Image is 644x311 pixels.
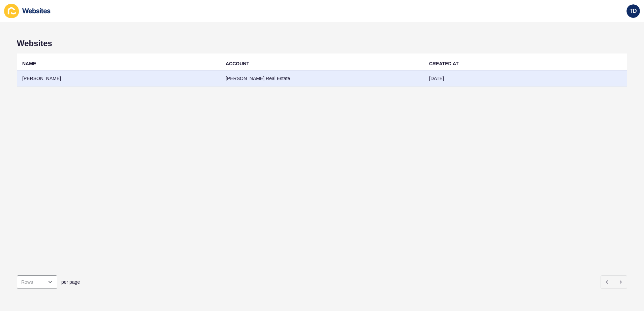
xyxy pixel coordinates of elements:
[61,279,80,285] span: per page
[630,8,637,14] span: TD
[17,275,57,289] div: open menu
[226,60,249,67] div: ACCOUNT
[17,39,627,48] h1: Websites
[429,60,459,67] div: CREATED AT
[17,70,220,87] td: [PERSON_NAME]
[220,70,424,87] td: [PERSON_NAME] Real Estate
[424,70,627,87] td: [DATE]
[22,60,36,67] div: NAME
